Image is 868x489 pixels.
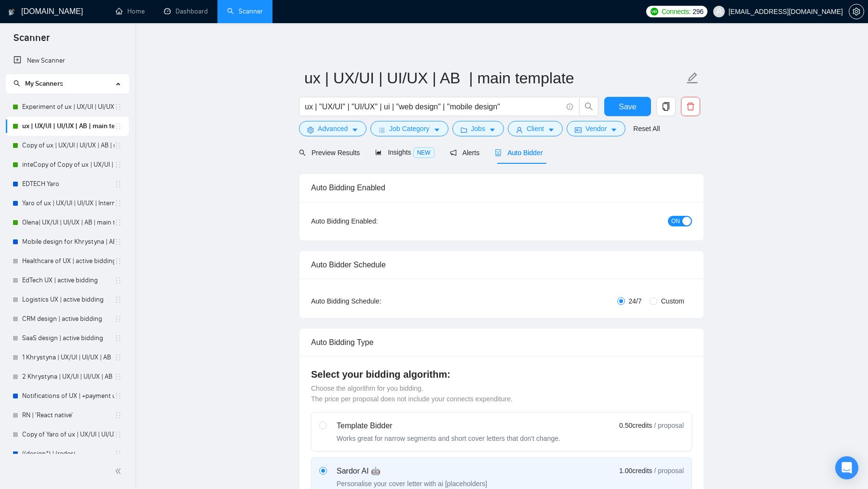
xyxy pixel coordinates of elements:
[114,296,122,304] span: holder
[114,373,122,381] span: holder
[604,97,651,116] button: Save
[22,194,114,213] a: Yaro of ux | UX/UI | UI/UX | Intermediate
[633,123,660,134] a: Reset All
[849,4,864,19] button: setting
[25,79,63,88] span: My Scanners
[379,126,385,133] span: bars
[610,126,617,133] span: caret-down
[299,149,360,157] span: Preview Results
[114,277,122,284] span: holder
[835,456,858,479] div: Open Intercom Messenger
[389,123,429,134] span: Job Category
[22,117,114,136] a: ux | UX/UI | UI/UX | AB | main template
[6,31,57,51] span: Scanner
[22,386,114,406] a: Notifications of UX | +payment unverified | AN
[311,368,692,381] h4: Select your bidding algorithm:
[450,149,457,156] span: notification
[849,8,864,15] a: setting
[489,126,496,133] span: caret-down
[337,479,487,489] div: Personalise your cover letter with ai [placeholders]
[22,309,114,329] a: CRM design | active bidding
[22,136,114,155] a: Copy of ux | UX/UI | UI/UX | AB | main template
[6,386,129,406] li: Notifications of UX | +payment unverified | AN
[299,149,306,156] span: search
[567,104,573,110] span: info-circle
[22,174,114,194] a: EDTECH Yaro
[6,51,129,70] li: New Scanner
[495,149,502,156] span: robot
[6,232,129,251] li: Mobile design for Khrystyna | AB
[311,384,513,403] span: Choose the algorithm for you bidding. The price per proposal does not include your connects expen...
[6,136,129,155] li: Copy of ux | UX/UI | UI/UX | AB | main template
[686,72,699,84] span: edit
[527,123,544,134] span: Client
[567,121,625,136] button: idcardVendorcaret-down
[6,194,129,213] li: Yaro of ux | UX/UI | UI/UX | Intermediate
[471,123,486,134] span: Jobs
[114,142,122,149] span: holder
[22,329,114,348] a: SaaS design | active bidding
[305,101,562,113] input: Search Freelance Jobs...
[6,213,129,232] li: Olena| UX/UI | UI/UX | AB | main template
[6,155,129,174] li: inteCopy of Copy of ux | UX/UI | UI/UX | AB | main template
[22,367,114,386] a: 2 Khrystyna | UX/UI | UI/UX | AB
[849,8,864,15] span: setting
[375,148,434,156] span: Insights
[6,367,129,386] li: 2 Khrystyna | UX/UI | UI/UX | AB
[22,155,114,174] a: inteCopy of Copy of ux | UX/UI | UI/UX | AB | main template
[114,392,122,400] span: holder
[370,121,448,136] button: barsJob Categorycaret-down
[22,348,114,367] a: 1 Khrystyna | UX/UI | UI/UX | AB
[625,296,646,306] span: 24/7
[114,431,122,438] span: holder
[548,126,555,133] span: caret-down
[516,126,523,133] span: user
[337,434,560,443] div: Works great for narrow segments and short cover letters that don't change.
[575,126,582,133] span: idcard
[311,216,438,226] div: Auto Bidding Enabled:
[6,117,129,136] li: ux | UX/UI | UI/UX | AB | main template
[375,149,382,156] span: area-chart
[692,6,703,17] span: 296
[619,465,652,476] span: 1.00 credits
[585,123,607,134] span: Vendor
[6,309,129,329] li: CRM design | active bidding
[22,97,114,117] a: Experiment of ux | UX/UI | UI/UX | AB | main template
[619,101,636,113] span: Save
[619,420,652,431] span: 0.50 credits
[337,465,487,477] div: Sardor AI 🤖
[114,354,122,361] span: holder
[352,126,358,133] span: caret-down
[656,97,676,116] button: copy
[22,444,114,463] a: ((design*) | (redesi
[6,251,129,271] li: Healthcare of UX | active bidding
[662,6,691,17] span: Connects:
[164,7,208,15] a: dashboardDashboard
[114,315,122,323] span: holder
[227,7,263,15] a: searchScanner
[654,421,684,430] span: / proposal
[6,348,129,367] li: 1 Khrystyna | UX/UI | UI/UX | AB
[114,450,122,458] span: holder
[22,271,114,290] a: EdTech UX | active bidding
[580,102,598,111] span: search
[651,8,658,15] img: upwork-logo.png
[6,444,129,463] li: ((design*) | (redesi
[114,161,122,169] span: holder
[461,126,467,133] span: folder
[114,103,122,111] span: holder
[304,66,684,90] input: Scanner name...
[22,251,114,271] a: Healthcare of UX | active bidding
[114,257,122,265] span: holder
[114,199,122,207] span: holder
[681,102,700,111] span: delete
[657,296,688,306] span: Custom
[311,251,692,278] div: Auto Bidder Schedule
[654,466,684,476] span: / proposal
[22,213,114,232] a: Olena| UX/UI | UI/UX | AB | main template
[450,149,480,157] span: Alerts
[114,334,122,342] span: holder
[22,406,114,425] a: RN | 'React native'
[579,97,598,116] button: search
[6,174,129,194] li: EDTECH Yaro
